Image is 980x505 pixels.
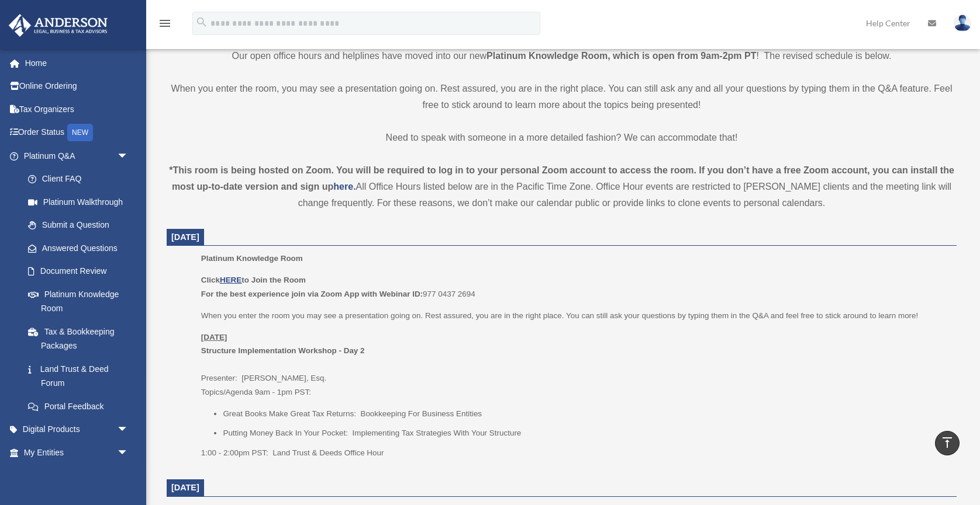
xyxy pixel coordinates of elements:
a: Submit a Question [16,214,146,237]
a: Answered Questions [16,236,146,260]
i: menu [158,16,172,30]
a: Tax & Bookkeeping Packages [16,320,146,357]
div: NEW [67,124,93,141]
a: Platinum Walkthrough [16,190,146,214]
p: When you enter the room you may see a presentation going on. Rest assured, you are in the right p... [201,309,948,323]
b: Structure Implementation Workshop - Day 2 [201,346,365,355]
span: Platinum Knowledge Room [201,254,303,263]
p: Need to speak with someone in a more detailed fashion? We can accommodate that! [167,130,957,146]
span: arrow_drop_down [117,464,140,488]
strong: Platinum Knowledge Room, which is open from 9am-2pm PT [486,51,756,61]
div: All Office Hours listed below are in the Pacific Time Zone. Office Hour events are restricted to ... [167,162,957,211]
p: 977 0437 2694 [201,273,948,301]
a: vertical_align_top [935,431,960,455]
a: Client FAQ [16,168,146,191]
a: Digital Productsarrow_drop_down [8,418,146,441]
span: arrow_drop_down [117,441,140,465]
li: Great Books Make Great Tax Returns: Bookkeeping For Business Entities [223,407,948,421]
li: Putting Money Back In Your Pocket: Implementing Tax Strategies With Your Structure [223,426,948,440]
a: Land Trust & Deed Forum [16,357,146,395]
span: arrow_drop_down [117,144,140,168]
img: User Pic [954,15,971,32]
strong: . [353,182,356,191]
p: Presenter: [PERSON_NAME], Esq. Topics/Agenda 9am - 1pm PST: [201,330,948,399]
a: Portal Feedback [16,395,146,418]
span: [DATE] [171,483,199,492]
p: Our open office hours and helplines have moved into our new ! The revised schedule is below. [167,48,957,64]
a: here [333,182,353,191]
a: Online Ordering [8,75,146,98]
i: search [195,16,208,29]
a: Document Review [16,260,146,283]
p: 1:00 - 2:00pm PST: Land Trust & Deeds Office Hour [201,446,948,460]
a: Platinum Q&Aarrow_drop_down [8,144,146,168]
a: Home [8,51,146,75]
a: Tax Organizers [8,97,146,121]
p: When you enter the room, you may see a presentation going on. Rest assured, you are in the right ... [167,81,957,113]
a: menu [158,20,172,30]
a: HERE [220,276,241,284]
b: Click to Join the Room [201,276,306,284]
strong: *This room is being hosted on Zoom. You will be required to log in to your personal Zoom account ... [169,165,954,191]
img: Anderson Advisors Platinum Portal [5,14,111,37]
a: Platinum Knowledge Room [16,283,140,320]
i: vertical_align_top [940,436,954,450]
span: arrow_drop_down [117,418,140,442]
b: For the best experience join via Zoom App with Webinar ID: [201,290,423,298]
a: My Entitiesarrow_drop_down [8,441,146,464]
u: [DATE] [201,333,227,342]
a: Order StatusNEW [8,121,146,145]
a: My Anderson Teamarrow_drop_down [8,464,146,487]
span: [DATE] [171,232,199,242]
